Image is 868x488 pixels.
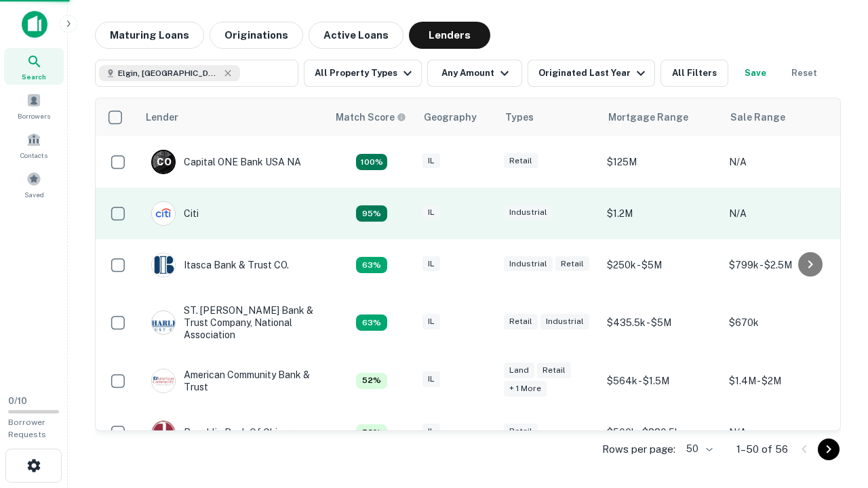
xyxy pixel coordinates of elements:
[328,98,416,136] th: Capitalize uses an advanced AI algorithm to match your search with the best lender. The match sco...
[152,369,175,392] img: picture
[356,314,387,331] div: Capitalize uses an advanced AI algorithm to match your search with the best lender. The match sco...
[4,127,64,163] a: Contacts
[152,311,175,334] img: picture
[600,239,722,291] td: $250k - $5M
[600,98,722,136] th: Mortgage Range
[416,98,497,136] th: Geography
[422,314,440,329] div: IL
[18,110,50,121] span: Borrowers
[151,201,199,226] div: Citi
[600,136,722,188] td: $125M
[722,239,844,291] td: $799k - $2.5M
[152,202,175,225] img: picture
[600,188,722,239] td: $1.2M
[309,22,403,49] button: Active Loans
[736,441,788,457] p: 1–50 of 56
[660,60,728,87] button: All Filters
[722,188,844,239] td: N/A
[422,205,440,220] div: IL
[722,355,844,407] td: $1.4M - $2M
[422,424,440,439] div: IL
[151,253,289,277] div: Itasca Bank & Trust CO.
[210,22,303,49] button: Originations
[783,60,826,87] button: Reset
[138,98,328,136] th: Lender
[4,87,64,124] a: Borrowers
[152,421,175,444] img: picture
[146,109,178,125] div: Lender
[722,291,844,355] td: $670k
[8,396,27,406] span: 0 / 10
[151,150,301,174] div: Capital ONE Bank USA NA
[427,60,522,87] button: Any Amount
[356,424,387,441] div: Capitalize uses an advanced AI algorithm to match your search with the best lender. The match sco...
[722,98,844,136] th: Sale Range
[722,407,844,458] td: N/A
[22,11,47,38] img: capitalize-icon.png
[504,363,534,378] div: Land
[504,424,538,439] div: Retail
[800,380,868,445] iframe: Chat Widget
[95,22,204,49] button: Maturing Loans
[497,98,600,136] th: Types
[722,136,844,188] td: N/A
[504,153,538,169] div: Retail
[8,418,46,439] span: Borrower Requests
[681,439,715,459] div: 50
[356,257,387,273] div: Capitalize uses an advanced AI algorithm to match your search with the best lender. The match sco...
[151,304,314,342] div: ST. [PERSON_NAME] Bank & Trust Company, National Association
[505,109,534,125] div: Types
[540,314,589,329] div: Industrial
[538,65,649,81] div: Originated Last Year
[409,22,490,49] button: Lenders
[118,67,220,79] span: Elgin, [GEOGRAPHIC_DATA], [GEOGRAPHIC_DATA]
[356,154,387,170] div: Capitalize uses an advanced AI algorithm to match your search with the best lender. The match sco...
[151,369,314,393] div: American Community Bank & Trust
[4,48,64,85] a: Search
[818,439,840,460] button: Go to next page
[555,256,589,272] div: Retail
[608,109,688,125] div: Mortgage Range
[24,189,44,200] span: Saved
[504,381,547,396] div: + 1 more
[600,355,722,407] td: $564k - $1.5M
[157,155,171,169] p: C O
[20,150,47,161] span: Contacts
[600,291,722,355] td: $435.5k - $5M
[356,205,387,222] div: Capitalize uses an advanced AI algorithm to match your search with the best lender. The match sco...
[356,373,387,389] div: Capitalize uses an advanced AI algorithm to match your search with the best lender. The match sco...
[424,109,477,125] div: Geography
[151,420,300,445] div: Republic Bank Of Chicago
[602,441,675,457] p: Rows per page:
[730,109,785,125] div: Sale Range
[22,71,46,82] span: Search
[336,110,406,125] div: Capitalize uses an advanced AI algorithm to match your search with the best lender. The match sco...
[422,153,440,169] div: IL
[4,166,64,203] a: Saved
[152,253,175,277] img: picture
[734,60,777,87] button: Save your search to get updates of matches that match your search criteria.
[422,371,440,387] div: IL
[528,60,655,87] button: Originated Last Year
[336,110,403,125] h6: Match Score
[504,256,553,272] div: Industrial
[600,407,722,458] td: $500k - $880.5k
[422,256,440,272] div: IL
[504,205,553,220] div: Industrial
[504,314,538,329] div: Retail
[537,363,571,378] div: Retail
[304,60,422,87] button: All Property Types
